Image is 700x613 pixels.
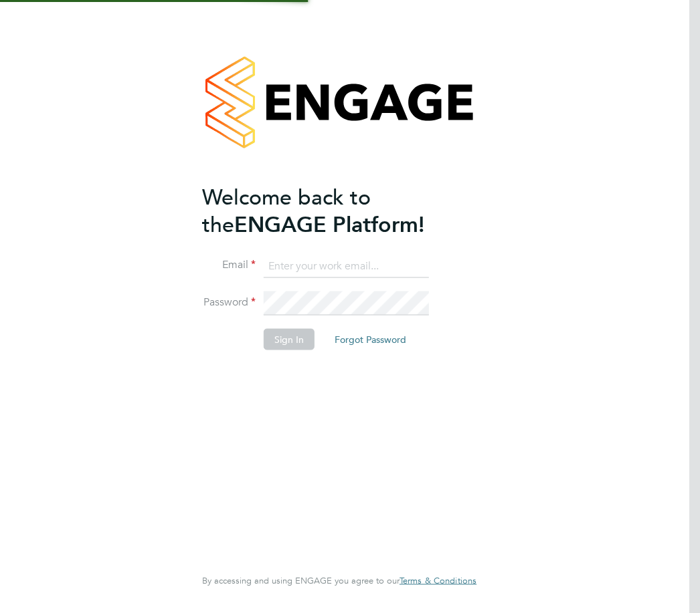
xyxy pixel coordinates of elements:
button: Forgot Password [324,329,417,350]
span: Terms & Conditions [400,575,476,586]
input: Enter your work email... [264,254,429,278]
label: Password [202,295,256,310]
h2: ENGAGE Platform! [202,183,463,238]
span: Welcome back to the [202,184,371,237]
span: By accessing and using ENGAGE you agree to our [202,575,476,586]
button: Sign In [264,329,315,350]
a: Terms & Conditions [400,576,476,586]
label: Email [202,258,256,272]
